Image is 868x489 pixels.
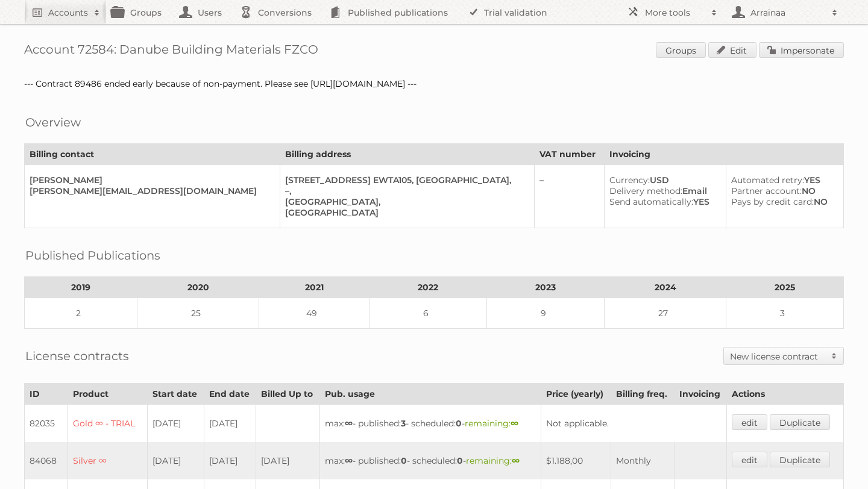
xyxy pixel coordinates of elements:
[137,277,259,298] th: 2020
[511,418,518,429] strong: ∞
[457,455,463,466] strong: 0
[724,347,843,364] a: New license contract
[68,384,148,405] th: Product
[609,196,693,207] span: Send automatically:
[25,298,137,329] td: 2
[285,207,524,218] div: [GEOGRAPHIC_DATA]
[24,78,844,89] div: --- Contract 89486 ended early because of non-payment. Please see [URL][DOMAIN_NAME] ---
[25,347,129,365] h2: License contracts
[731,175,834,185] div: YES
[770,414,830,430] a: Duplicate
[370,277,487,298] th: 2022
[370,298,487,329] td: 6
[609,175,650,185] span: Currency:
[30,185,270,196] div: [PERSON_NAME][EMAIL_ADDRESS][DOMAIN_NAME]
[259,298,370,329] td: 49
[674,384,727,405] th: Invoicing
[25,384,68,405] th: ID
[732,452,767,467] a: edit
[825,347,843,364] span: Toggle
[345,455,353,466] strong: ∞
[731,196,814,207] span: Pays by credit card:
[731,175,804,185] span: Automated retry:
[465,418,518,429] span: remaining:
[609,196,716,207] div: YES
[25,144,280,165] th: Billing contact
[708,42,756,58] a: Edit
[759,42,844,58] a: Impersonate
[747,7,826,19] h2: Arrainaa
[611,384,674,405] th: Billing freq.
[25,405,68,443] td: 82035
[68,405,148,443] td: Gold ∞ - TRIAL
[137,298,259,329] td: 25
[731,185,802,196] span: Partner account:
[731,185,834,196] div: NO
[487,277,605,298] th: 2023
[604,277,726,298] th: 2024
[25,113,81,131] h2: Overview
[541,384,611,405] th: Price (yearly)
[204,442,256,479] td: [DATE]
[541,442,611,479] td: $1.188,00
[320,384,541,405] th: Pub. usage
[204,405,256,443] td: [DATE]
[456,418,462,429] strong: 0
[604,298,726,329] td: 27
[726,277,844,298] th: 2025
[656,42,706,58] a: Groups
[48,7,88,19] h2: Accounts
[609,185,682,196] span: Delivery method:
[147,442,204,479] td: [DATE]
[609,175,716,185] div: USD
[320,442,541,479] td: max: - published: - scheduled: -
[320,405,541,443] td: max: - published: - scheduled: -
[605,144,844,165] th: Invoicing
[256,442,320,479] td: [DATE]
[731,196,834,207] div: NO
[259,277,370,298] th: 2021
[609,185,716,196] div: Email
[25,442,68,479] td: 84068
[732,414,767,430] a: edit
[25,246,160,264] h2: Published Publications
[401,418,406,429] strong: 3
[770,452,830,467] a: Duplicate
[285,196,524,207] div: [GEOGRAPHIC_DATA],
[285,175,524,185] div: [STREET_ADDRESS] EWTA105, [GEOGRAPHIC_DATA],
[512,455,520,466] strong: ∞
[730,350,825,363] h2: New license contract
[24,42,844,60] h1: Account 72584: Danube Building Materials FZCO
[611,442,674,479] td: Monthly
[727,384,844,405] th: Actions
[645,7,705,19] h2: More tools
[147,405,204,443] td: [DATE]
[535,165,605,228] td: –
[30,175,270,185] div: [PERSON_NAME]
[68,442,148,479] td: Silver ∞
[256,384,320,405] th: Billed Up to
[535,144,605,165] th: VAT number
[25,277,137,298] th: 2019
[726,298,844,329] td: 3
[541,405,727,443] td: Not applicable.
[204,384,256,405] th: End date
[466,455,520,466] span: remaining:
[280,144,535,165] th: Billing address
[285,185,524,196] div: –,
[147,384,204,405] th: Start date
[487,298,605,329] td: 9
[345,418,353,429] strong: ∞
[401,455,407,466] strong: 0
